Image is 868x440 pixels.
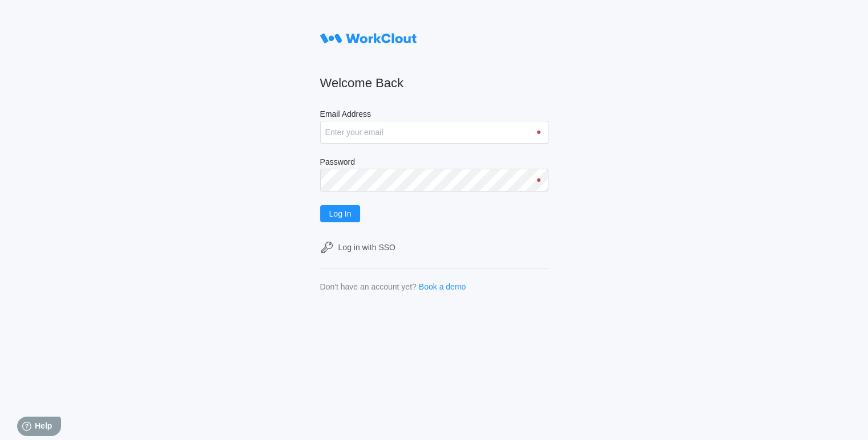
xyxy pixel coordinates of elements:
[320,75,548,91] h2: Welcome Back
[329,210,352,218] span: Log In
[320,157,548,169] label: Password
[320,205,361,222] button: Log In
[320,282,417,291] div: Don't have an account yet?
[320,121,548,144] input: Enter your email
[320,241,548,254] a: Log in with SSO
[419,282,466,291] a: Book a demo
[338,243,395,252] div: Log in with SSO
[320,109,548,121] label: Email Address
